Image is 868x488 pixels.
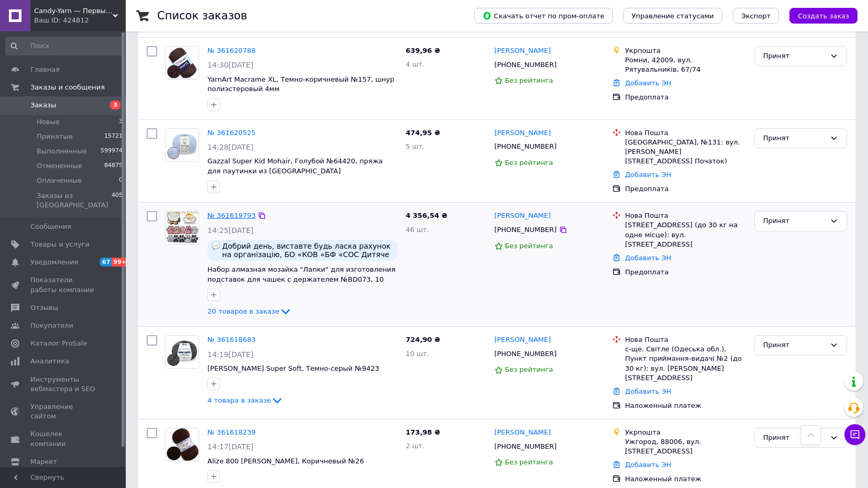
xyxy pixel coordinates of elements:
a: Добавить ЭН [625,254,671,262]
span: [PHONE_NUMBER] [495,142,557,150]
span: 14:25[DATE] [207,226,254,235]
a: [PERSON_NAME] [495,46,551,56]
span: Показатели работы компании [30,275,97,294]
input: Поиск [5,37,124,56]
div: [STREET_ADDRESS] (до 30 кг на одне місце): вул. [STREET_ADDRESS] [625,220,746,249]
img: :speech_balloon: [212,242,220,250]
a: Фото товару [166,335,199,369]
span: [PHONE_NUMBER] [495,350,557,358]
span: Инструменты вебмастера и SEO [30,375,97,394]
span: [PHONE_NUMBER] [495,61,557,69]
a: 20 товаров в заказе [207,307,292,315]
span: 599974 [101,147,123,156]
div: Нова Пошта [625,211,746,220]
img: Фото товару [166,129,199,161]
span: Заказы [30,101,56,110]
div: Ужгород, 88006, вул. [STREET_ADDRESS] [625,437,746,456]
span: Без рейтинга [505,159,553,167]
div: Наложенный платеж [625,474,746,484]
a: Gazzal Super Kid Mohair, Голубой №64420, пряжа для паутинки из [GEOGRAPHIC_DATA] [207,157,383,175]
div: Нова Пошта [625,128,746,138]
span: 0 [119,176,123,185]
span: 173,98 ₴ [406,428,441,436]
span: 3 [110,101,120,109]
span: Управление статусами [632,12,714,20]
span: 10 шт. [406,350,429,358]
a: Добавить ЭН [625,171,671,179]
span: Экспорт [741,12,771,20]
div: Принят [763,340,826,351]
span: Без рейтинга [505,458,553,466]
span: 639,96 ₴ [406,47,441,54]
span: Маркет [30,457,57,467]
a: [PERSON_NAME] [495,335,551,345]
div: Ваш ID: 424812 [34,16,126,25]
a: 4 товара в заказе [207,396,283,404]
span: [PHONE_NUMBER] [495,442,557,450]
button: Создать заказ [789,8,858,24]
a: Добавить ЭН [625,387,671,395]
a: Добавить ЭН [625,461,671,469]
span: Скачать отчет по пром-оплате [482,11,605,20]
div: Принят [763,432,826,443]
span: Отзывы [30,303,58,313]
a: [PERSON_NAME] [495,211,551,221]
div: Наложенный платеж [625,401,746,411]
span: 67 [100,258,112,267]
div: [GEOGRAPHIC_DATA], №131: вул. [PERSON_NAME][STREET_ADDRESS] Початок) [625,138,746,167]
span: Alize 800 [PERSON_NAME], Коричневый №26 [207,457,364,465]
span: 84875 [104,161,123,171]
div: Укрпошта [625,46,746,56]
img: Фото товару [166,47,199,79]
span: 14:30[DATE] [207,61,254,69]
a: № 361618683 [207,336,256,343]
img: Фото товару [166,428,199,461]
span: Товары и услуги [30,240,90,249]
span: 46 шт. [406,226,429,234]
div: Предоплата [625,268,746,277]
div: Нова Пошта [625,335,746,345]
a: Фото товару [166,428,199,461]
span: 2 шт. [406,442,425,450]
span: 4 товара в заказе [207,396,271,404]
a: Добавить ЭН [625,79,671,87]
a: № 361618239 [207,428,256,436]
span: Покупатели [30,321,73,330]
span: 15721 [104,132,123,141]
span: [PHONE_NUMBER] [495,226,557,234]
a: № 361619793 [207,212,256,219]
span: Новые [37,117,60,127]
span: Принятые [37,132,73,141]
div: Принят [763,133,826,144]
div: Предоплата [625,93,746,102]
span: Отмененные [37,161,82,171]
a: Фото товару [166,211,199,245]
span: Без рейтинга [505,242,553,250]
span: Выполненные [37,147,87,156]
span: Заказы и сообщения [30,83,105,92]
span: Главная [30,65,60,74]
a: YarnArt Macrame XL, Темно-коричневый №157, шнур полиэстеровый 4мм [207,75,394,93]
span: Кошелек компании [30,429,97,448]
span: 99+ [112,258,129,267]
a: Фото товару [166,46,199,80]
span: Заказы из [GEOGRAPHIC_DATA] [37,191,112,210]
button: Скачать отчет по пром-оплате [474,8,613,24]
button: Управление статусами [623,8,722,24]
img: Фото товару [166,336,199,368]
span: 4 356,54 ₴ [406,212,447,219]
a: [PERSON_NAME] [495,428,551,438]
span: Сообщения [30,222,71,231]
span: Без рейтинга [505,76,553,84]
span: 4 шт. [406,60,425,68]
div: Укрпошта [625,428,746,437]
span: [PERSON_NAME] Super Soft, Темно-серый №9423 [207,364,379,372]
span: 724,90 ₴ [406,336,441,343]
a: Набор алмазная мозайка "Лапки" для изготовления подставок для чашек с держателем №BD073, 10 шт,[G... [207,265,395,293]
span: 14:17[DATE] [207,442,254,451]
span: Управление сайтом [30,402,97,421]
span: Без рейтинга [505,365,553,373]
button: Экспорт [733,8,779,24]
